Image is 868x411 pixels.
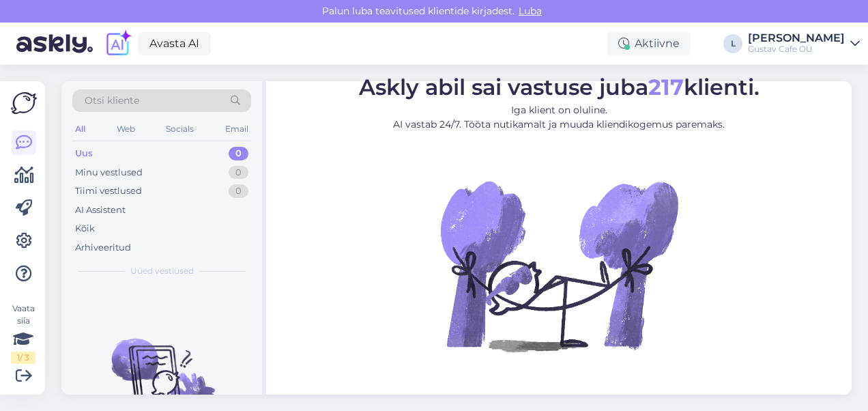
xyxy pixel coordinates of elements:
[11,92,37,114] img: Askly Logo
[11,352,35,364] div: 1 / 3
[359,103,759,132] p: Iga klient on oluline. AI vastab 24/7. Tööta nutikamalt ja muuda kliendikogemus paremaks.
[163,120,197,138] div: Socials
[607,31,691,56] div: Aktiivne
[723,34,742,53] div: L
[75,184,142,198] div: Tiimi vestlused
[85,94,139,108] span: Otsi kliente
[11,302,35,364] div: Vaata siia
[75,203,126,217] div: AI Assistent
[748,33,860,55] a: [PERSON_NAME]Gustav Cafe OÜ
[229,147,248,160] div: 0
[229,184,248,198] div: 0
[436,143,682,388] img: No Chat active
[748,44,845,55] div: Gustav Cafe OÜ
[138,32,211,55] a: Avasta AI
[75,241,131,255] div: Arhiveeritud
[748,33,845,44] div: [PERSON_NAME]
[515,5,546,17] span: Luba
[229,166,248,180] div: 0
[648,74,684,100] b: 217
[75,166,143,180] div: Minu vestlused
[222,120,251,138] div: Email
[72,120,88,138] div: All
[114,120,138,138] div: Web
[359,74,759,100] span: Askly abil sai vastuse juba klienti.
[75,147,93,160] div: Uus
[104,29,132,58] img: explore-ai
[75,222,95,236] div: Kõik
[130,265,194,277] span: Uued vestlused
